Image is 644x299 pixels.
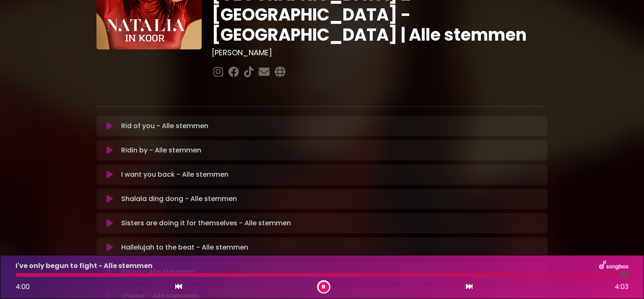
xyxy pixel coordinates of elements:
[16,261,153,271] p: I've only begun to fight - Alle stemmen
[599,260,628,271] img: songbox-logo-white.png
[121,170,229,180] p: I want you back - Alle stemmen
[16,282,30,291] span: 4:00
[615,282,628,292] span: 4:03
[212,48,548,57] h3: [PERSON_NAME]
[121,121,208,131] p: Rid of you - Alle stemmen
[121,194,237,204] p: Shalala ding dong - Alle stemmen
[121,242,248,253] p: Hallelujah to the beat - Alle stemmen
[121,145,201,155] p: Ridin by - Alle stemmen
[121,218,291,228] p: Sisters are doing it for themselves - Alle stemmen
